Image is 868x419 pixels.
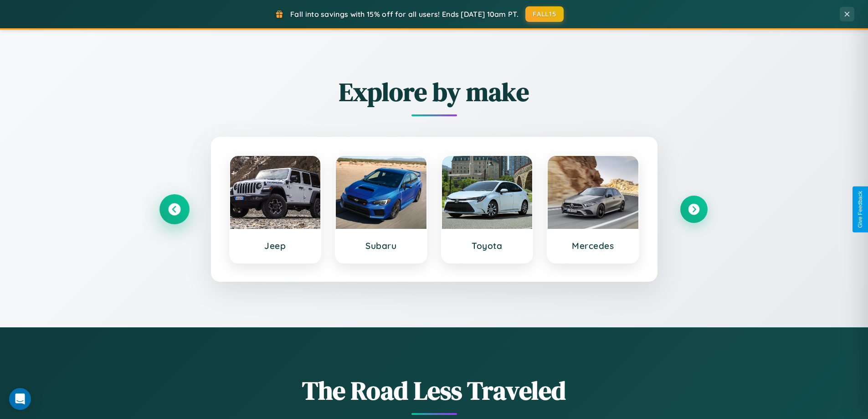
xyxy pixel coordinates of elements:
h3: Toyota [451,240,524,251]
div: Open Intercom Messenger [9,388,31,410]
span: Fall into savings with 15% off for all users! Ends [DATE] 10am PT. [290,10,519,19]
h3: Mercedes [557,240,629,251]
h2: Explore by make [161,74,708,109]
h3: Jeep [239,240,312,251]
div: Give Feedback [857,191,863,228]
h1: The Road Less Traveled [161,373,708,408]
h3: Subaru [345,240,417,251]
button: FALL15 [525,6,564,22]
